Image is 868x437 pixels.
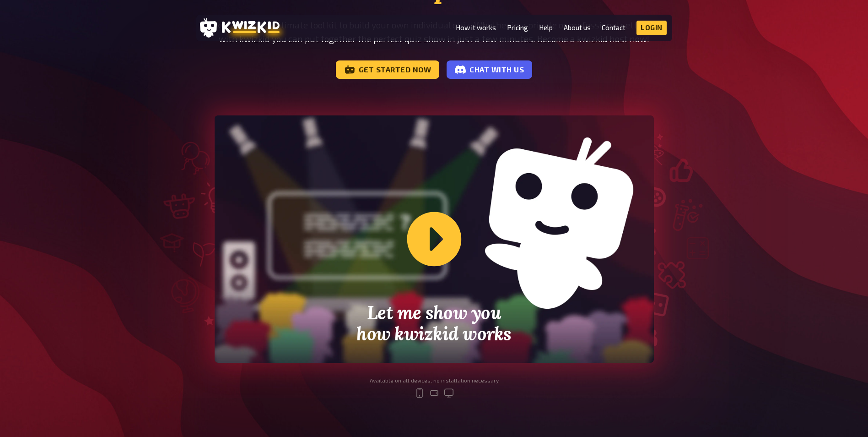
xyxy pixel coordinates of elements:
a: How it works [456,24,496,32]
a: Help [539,24,553,32]
a: Chat with us [447,60,532,79]
div: Available on all devices, no installation necessary [370,377,499,384]
a: Contact [602,24,625,32]
svg: tablet [429,388,440,399]
a: Login [636,21,667,35]
h2: Let me show you how kwizkid works [302,302,566,344]
svg: mobile [414,388,425,399]
svg: desktop [443,388,454,399]
a: About us [564,24,591,32]
a: Pricing [507,24,528,32]
a: Get started now [336,60,440,79]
